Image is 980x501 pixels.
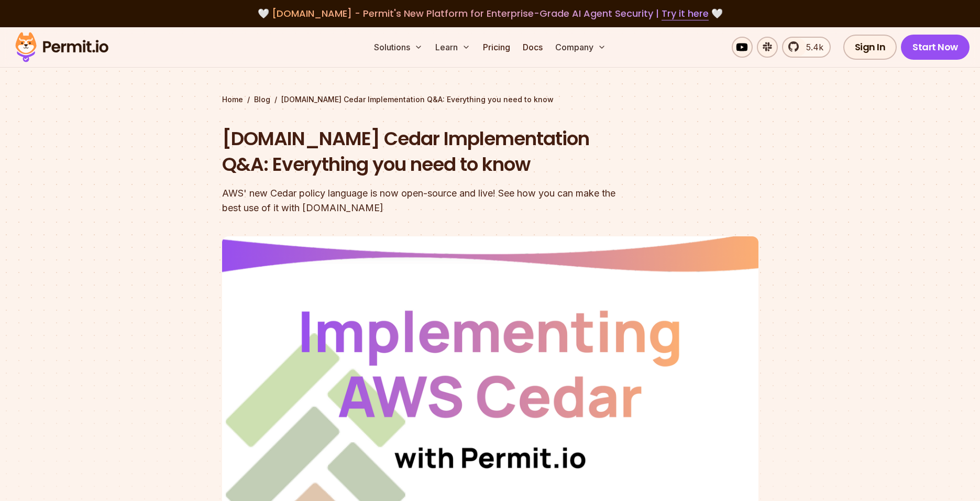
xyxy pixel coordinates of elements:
[254,94,270,105] a: Blog
[222,126,624,178] h1: [DOMAIN_NAME] Cedar Implementation Q&A: Everything you need to know
[10,29,113,65] img: Permit logo
[800,41,823,53] span: 5.4k
[782,37,831,58] a: 5.4k
[901,35,970,60] a: Start Now
[662,7,709,20] a: Try it here
[272,7,709,20] span: [DOMAIN_NAME] - Permit's New Platform for Enterprise-Grade AI Agent Security |
[222,186,624,215] div: AWS' new Cedar policy language is now open-source and live! See how you can make the best use of ...
[222,94,758,105] div: / /
[370,37,427,58] button: Solutions
[222,94,243,105] a: Home
[843,35,897,60] a: Sign In
[479,37,514,58] a: Pricing
[519,37,547,58] a: Docs
[431,37,475,58] button: Learn
[25,6,955,21] div: 🤍 🤍
[551,37,610,58] button: Company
